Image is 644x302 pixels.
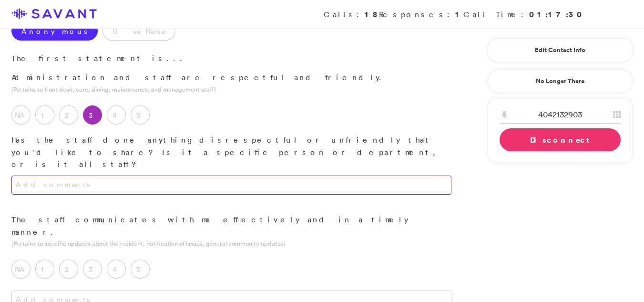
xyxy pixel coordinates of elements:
label: NA [11,105,31,125]
strong: 01:17:30 [529,9,585,20]
label: 3 [83,260,102,279]
label: 5 [131,260,150,279]
p: (Pertains to specific updates about the resident, notification of issues, general community updates) [11,239,451,248]
strong: 18 [365,9,379,20]
p: Administration and staff are respectful and friendly. [11,72,451,84]
p: The first statement is... [11,52,451,65]
a: No Longer There [488,69,633,93]
label: 5 [131,105,150,125]
strong: 1 [455,9,463,20]
label: 1 [35,105,54,125]
label: 4 [107,260,126,279]
a: Edit Contact Info [500,42,621,58]
label: NA [11,260,31,279]
label: 1 [35,260,54,279]
p: Has the staff done anything disrespectful or unfriendly that you'd like to share? Is it a specifi... [11,134,451,171]
label: Anonymous [11,21,98,41]
p: (Pertains to front desk, care, dining, maintenance, and management staff) [11,85,451,94]
label: 3 [83,105,102,125]
a: Disconnect [500,128,621,151]
label: Use Name [102,21,175,41]
label: 2 [59,105,78,125]
p: The staff communicates with me effectively and in a timely manner. [11,214,451,238]
label: 2 [59,260,78,279]
label: 4 [107,105,126,125]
